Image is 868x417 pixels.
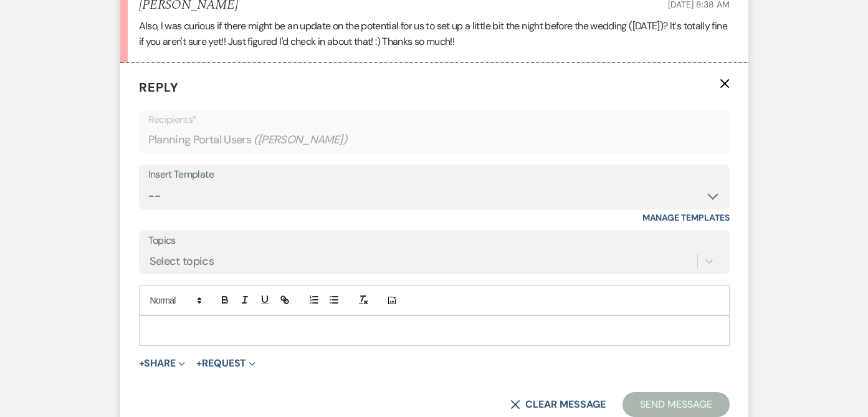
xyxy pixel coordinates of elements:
[139,358,186,368] button: Share
[510,400,605,410] button: Clear message
[622,392,729,417] button: Send Message
[148,112,720,128] p: Recipients*
[139,358,145,368] span: +
[139,79,179,95] span: Reply
[254,132,347,148] span: ( [PERSON_NAME] )
[148,232,720,250] label: Topics
[148,166,720,184] div: Insert Template
[642,212,730,223] a: Manage Templates
[196,358,255,368] button: Request
[150,253,214,270] div: Select topics
[139,18,730,50] p: Also, I was curious if there might be an update on the potential for us to set up a little bit th...
[148,128,720,152] div: Planning Portal Users
[196,358,202,368] span: +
